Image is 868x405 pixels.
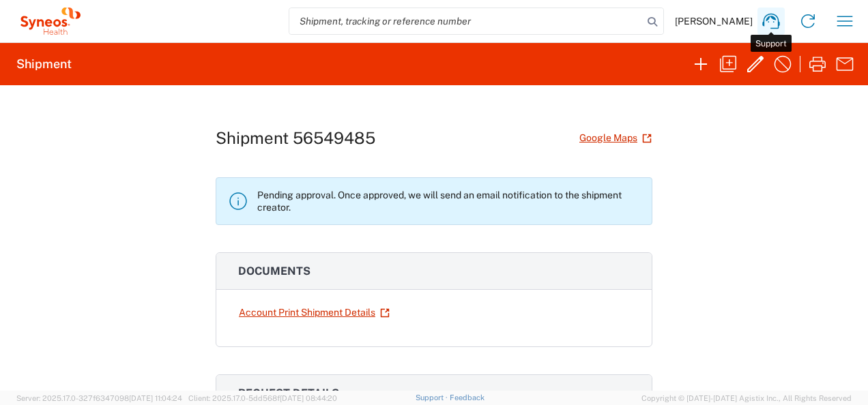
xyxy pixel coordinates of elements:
[216,128,375,148] h1: Shipment 56549485
[238,301,390,325] a: Account Print Shipment Details
[238,387,339,400] span: Request details
[675,15,753,27] span: [PERSON_NAME]
[16,56,72,72] h2: Shipment
[257,189,641,213] p: Pending approval. Once approved, we will send an email notification to the shipment creator.
[129,394,182,402] span: [DATE] 11:04:24
[289,8,643,34] input: Shipment, tracking or reference number
[416,393,450,402] a: Support
[579,126,652,150] a: Google Maps
[641,392,852,404] span: Copyright © [DATE]-[DATE] Agistix Inc., All Rights Reserved
[16,394,182,402] span: Server: 2025.17.0-327f6347098
[188,394,337,402] span: Client: 2025.17.0-5dd568f
[450,393,484,402] a: Feedback
[280,394,337,402] span: [DATE] 08:44:20
[238,265,310,277] span: Documents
